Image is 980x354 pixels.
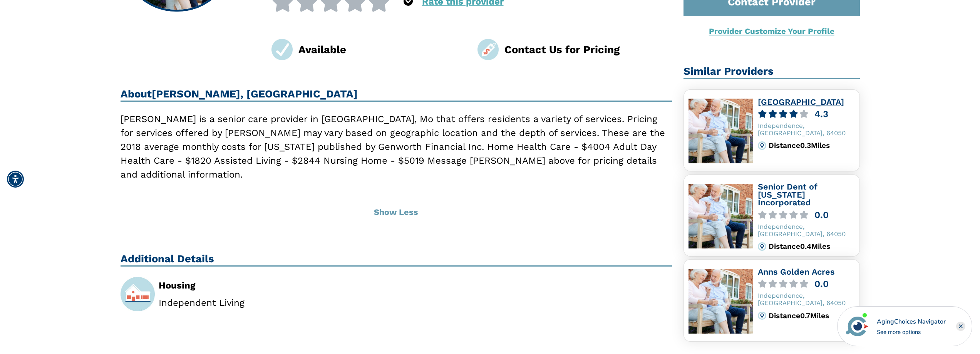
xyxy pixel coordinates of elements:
[758,182,817,207] a: Senior Dent of [US_STATE] Incorporated
[758,211,855,220] a: 0.0
[814,110,828,119] div: 4.3
[844,313,870,339] img: avatar
[769,242,855,251] div: Distance 0.4 Miles
[121,112,672,181] p: [PERSON_NAME] is a senior care provider in [GEOGRAPHIC_DATA], Mo that offers residents a variety ...
[758,97,844,107] a: [GEOGRAPHIC_DATA]
[758,223,855,238] div: Independence, [GEOGRAPHIC_DATA], 64050
[877,328,946,336] div: See more options
[769,141,855,150] div: Distance 0.3 Miles
[159,298,390,307] li: Independent Living
[758,312,766,320] img: distance.svg
[758,267,834,277] a: Anns Golden Acres
[758,110,855,119] a: 4.3
[7,171,24,188] div: Accessibility Menu
[683,65,860,79] h2: Similar Providers
[758,242,766,251] img: distance.svg
[121,253,672,267] h2: Additional Details
[877,317,946,326] div: AgingChoices Navigator
[769,312,855,320] div: Distance 0.7 Miles
[758,280,855,289] a: 0.0
[956,322,965,331] div: Close
[758,122,855,137] div: Independence, [GEOGRAPHIC_DATA], 64050
[121,88,672,102] h2: About [PERSON_NAME], [GEOGRAPHIC_DATA]
[121,200,672,225] button: Show Less
[504,42,672,57] div: Contact Us for Pricing
[298,42,466,57] div: Available
[758,292,855,307] div: Independence, [GEOGRAPHIC_DATA], 64050
[709,27,834,36] a: Provider Customize Your Profile
[814,211,829,220] div: 0.0
[814,280,829,289] div: 0.0
[758,141,766,150] img: distance.svg
[159,281,390,290] div: Housing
